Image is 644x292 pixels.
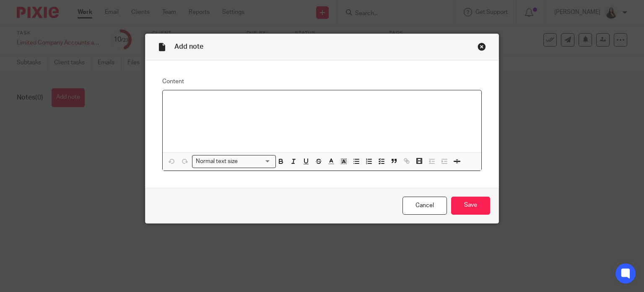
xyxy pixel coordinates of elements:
div: Search for option [192,155,276,168]
input: Search for option [241,157,271,166]
div: Close this dialog window [478,42,486,51]
a: Cancel [402,197,447,215]
span: Add note [174,43,203,50]
label: Content [162,77,482,86]
span: Normal text size [194,157,240,166]
input: Save [451,197,490,215]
